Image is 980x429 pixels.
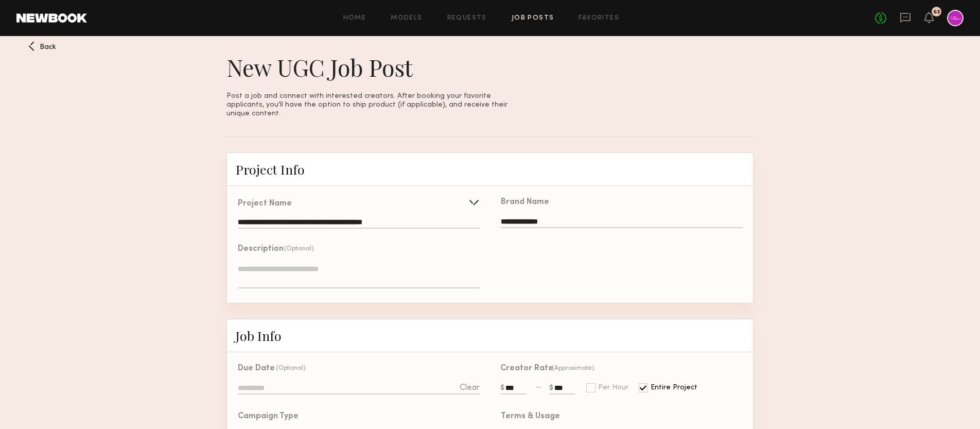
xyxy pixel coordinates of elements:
[226,92,511,118] p: Post a job and connect with interested creators. After booking your favorite applicants, you’ll h...
[579,15,619,22] a: Favorites
[236,161,305,178] span: Project Info
[238,245,284,253] div: Description
[933,9,940,15] div: 62
[226,52,511,82] h1: New UGC Job Post
[238,200,292,208] div: Project Name
[500,365,553,373] div: Creator Rate
[512,15,554,22] a: Job Posts
[238,413,299,421] div: Campaign Type
[598,384,628,391] div: Per Hour
[552,365,594,372] div: (Approximate)
[501,413,560,421] div: Terms & Usage
[236,327,282,344] span: Job Info
[343,15,366,22] a: Home
[284,245,314,252] div: (Optional)
[460,384,480,392] div: Clear
[501,198,549,207] div: Brand Name
[276,365,306,372] div: (Optional)
[238,365,275,373] div: Due Date
[391,15,422,22] a: Models
[447,15,487,22] a: Requests
[40,44,56,51] span: Back
[651,384,697,391] div: Entire Project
